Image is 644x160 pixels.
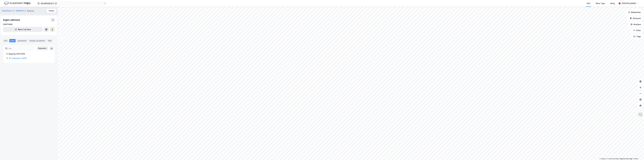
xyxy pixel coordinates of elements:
button: Tilbake [47,9,56,13]
img: Z [638,112,643,117]
button: 13886105 [16,10,24,12]
div: ESG [47,39,52,42]
button: Ekspander [37,46,48,50]
div: Bolig [610,2,615,5]
div: Bygning 20671408 [9,52,52,55]
div: Mine Tags [596,2,605,5]
iframe: Chat Widget [631,148,644,160]
div: Eiere [9,39,16,42]
button: Analyse [628,22,643,27]
button: Filter [631,28,643,33]
div: Etasjer og enheter [30,40,45,42]
div: [PERSON_NAME] [622,2,636,5]
input: Søk på adresse, matrikkel, gårdeiere, leietakere eller personer [40,2,104,5]
div: Ingen adresse [3,18,20,22]
button: Datasett [628,16,643,21]
div: Bygning [27,9,34,12]
img: logo.f888ab2527a4732fd821a326f86c7f29.svg [4,1,30,6]
a: OpenStreetMap [607,158,619,160]
button: Tags [631,34,643,39]
a: Mapbox [599,158,606,160]
input: Søk [7,46,35,50]
a: Improve this map [620,158,632,160]
button: Anderåsen 1 [2,10,13,12]
div: Kontrollprogram for chat [631,148,644,160]
div: Leietakere [17,39,28,42]
div: Kart [587,2,590,5]
div: Info [3,39,8,42]
button: Åpne i ny fane [3,27,43,32]
a: Lindesnes, 53/181 [11,57,27,59]
button: Bokmerker [626,10,643,15]
div: 20671408 [3,23,12,26]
